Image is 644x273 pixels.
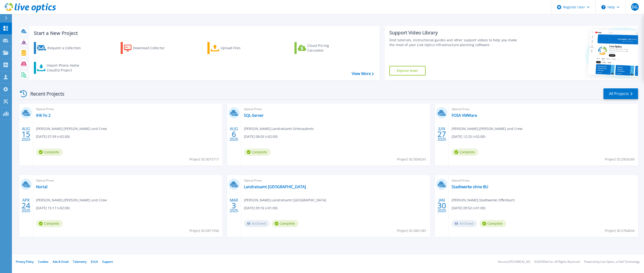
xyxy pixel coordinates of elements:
li: © 2025 Dell Inc. All Rights Reserved [534,260,580,263]
div: Cloud Pricing Calculator [307,43,345,53]
span: 3 [232,203,236,208]
a: All Projects [603,88,638,99]
a: Download Collector [121,42,174,54]
span: [PERSON_NAME] , Stadtwerke Offenbach [452,198,515,203]
span: Archived [244,220,269,227]
div: APR 2025 [21,197,31,214]
div: Import Phone Home CloudIQ Project [47,63,84,73]
span: [PERSON_NAME] , [PERSON_NAME] und Crew [452,126,522,131]
span: Project ID: 2871556 [189,228,219,233]
a: Stadtwerke ohne BU [452,184,488,189]
span: [DATE] 08:03 (+02:00) [244,134,278,139]
div: Recent Projects [18,88,71,100]
span: 30 [438,203,446,208]
li: Powered by Live Optics, a Dell Technology [584,260,640,263]
div: Download Collector [133,43,171,53]
span: Optical Prime [452,107,635,112]
a: Explore Now! [389,66,426,75]
span: Optical Prime [452,178,635,183]
a: Support [102,260,113,264]
div: Upload Files [221,43,259,53]
a: IHK Fo 2 [36,113,51,118]
div: Request a Collection [47,43,86,53]
h3: Start a New Project [34,31,374,36]
span: Optical Prime [36,107,220,112]
span: [PERSON_NAME] , Landratsamt [GEOGRAPHIC_DATA] [244,198,326,203]
span: 24 [22,203,30,208]
a: FOSA VMWare [452,113,477,118]
a: EULA [91,260,98,264]
span: 15 [22,132,30,136]
a: View More [352,71,374,76]
span: [DATE] 09:52 (+01:00) [452,205,485,211]
span: Project ID: 3004241 [397,157,427,162]
a: Ads & Email [53,260,69,264]
div: Find tutorials, instructional guides and other support videos to help you make the most of your L... [389,38,521,47]
span: Optical Prime [244,178,428,183]
span: 6 [232,132,236,136]
span: [DATE] 15:17 (+02:00) [36,205,70,211]
span: Optical Prime [36,178,220,183]
a: Cookies [38,260,48,264]
span: Project ID: 3015717 [189,157,219,162]
div: JUN 2025 [437,125,446,143]
span: 27 [438,132,446,136]
span: DG [632,5,638,9]
span: Complete [36,149,63,156]
div: JAN 2025 [437,197,446,214]
span: Project ID: 2954249 [605,157,634,162]
span: Archived [452,220,477,227]
a: Cloud Pricing Calculator [294,42,348,54]
a: Telemetry [73,260,87,264]
a: Landratsamt [GEOGRAPHIC_DATA] [244,184,306,189]
div: MAR 2025 [229,197,238,214]
div: Support Video Library [389,30,521,36]
span: [PERSON_NAME] , Landratsamt Ortenaukreis [244,126,314,131]
div: AUG 2025 [229,125,238,143]
a: Privacy Policy [16,260,34,264]
div: AUG 2025 [21,125,31,143]
span: Complete [479,220,506,227]
a: Request a Collection [34,42,87,54]
li: Version: [TECHNICAL_ID] [498,260,530,263]
span: Complete [36,220,63,227]
span: [DATE] 07:59 (+02:00) [36,134,70,139]
span: [PERSON_NAME] , [PERSON_NAME] und Crew [36,126,107,131]
a: Nortal [36,184,47,189]
span: Complete [452,149,478,156]
span: Complete [244,149,271,156]
a: Upload Files [207,42,261,54]
span: [DATE] 12:25 (+02:00) [452,134,485,139]
span: [PERSON_NAME] , [PERSON_NAME] und Crew [36,198,107,203]
a: SQL-Server [244,113,264,118]
span: Project ID: 2801281 [397,228,427,233]
span: [DATE] 09:16 (+01:00) [244,205,278,211]
span: Complete [272,220,299,227]
span: Optical Prime [244,107,428,112]
span: Project ID: 2764634 [605,228,634,233]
